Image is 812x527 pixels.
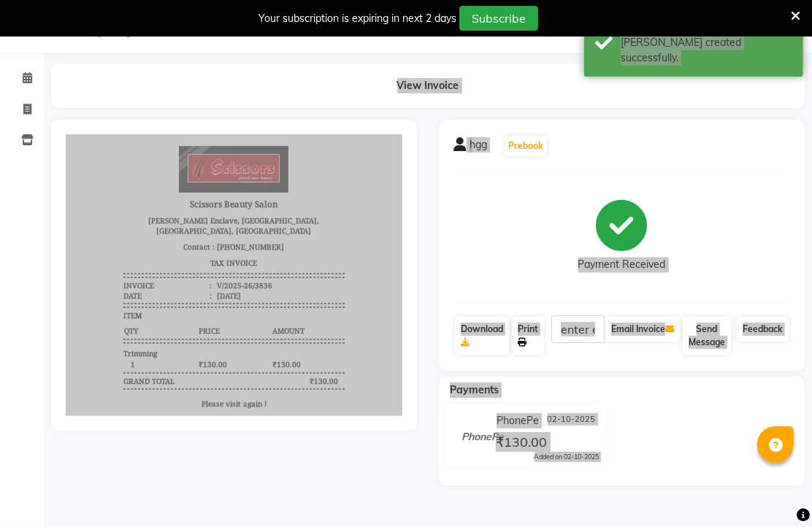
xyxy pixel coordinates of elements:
[132,224,204,236] span: ₹130.00
[113,12,223,58] img: file_1728301504770.jpg
[58,61,278,78] h3: Scissors Beauty Salon
[58,191,130,202] span: QTY
[459,6,538,31] button: Subscribe
[548,413,596,428] span: 02-10-2025
[58,242,109,252] div: GRAND TOTAL
[144,146,146,156] span: :
[58,156,146,166] div: Date
[258,11,456,26] div: Your subscription is expiring in next 2 days
[58,104,278,120] p: Contact : [PHONE_NUMBER]
[237,242,279,252] div: ₹130.00
[58,146,146,156] div: Invoice
[512,317,544,355] a: Print
[450,383,499,396] span: Payments
[206,191,278,202] span: AMOUNT
[206,224,278,236] span: ₹130.00
[132,191,204,202] span: PRICE
[58,78,278,104] p: [PERSON_NAME] Enclave, [GEOGRAPHIC_DATA], [GEOGRAPHIC_DATA], [GEOGRAPHIC_DATA]
[58,214,91,224] span: Trimming
[58,120,278,136] h3: TAX INVOICE
[737,317,789,342] a: Feedback
[470,137,487,158] span: hgg
[144,156,146,166] span: :
[51,64,805,108] div: View Invoice
[58,224,130,236] span: 1
[497,413,539,428] span: PhonePe
[505,136,547,156] button: Prebook
[455,317,509,355] a: Download
[621,35,792,66] div: Bill created successfully.
[148,146,207,156] div: V/2025-26/3836
[683,317,731,355] button: Send Message
[58,176,76,186] span: ITEM
[578,258,666,273] div: Payment Received
[605,317,680,342] button: Email Invoice
[535,452,600,462] div: Added on 02-10-2025
[148,156,175,166] div: [DATE]
[551,315,605,343] input: enter email
[58,264,278,274] p: Please visit again !
[496,434,547,454] span: ₹130.00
